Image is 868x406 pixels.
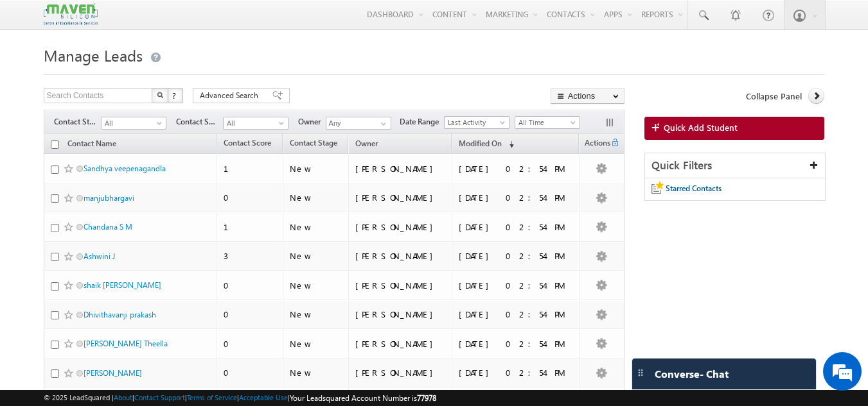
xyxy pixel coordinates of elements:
[290,367,343,378] div: New
[400,116,444,128] span: Date Range
[290,280,343,291] div: New
[134,393,185,402] a: Contact Support
[84,310,156,319] a: Dhivithavanji prakash
[355,367,446,378] div: [PERSON_NAME]
[176,116,223,128] span: Contact Source
[172,90,178,101] span: ?
[44,3,98,26] img: Custom Logo
[224,117,285,129] span: All
[114,393,132,402] a: About
[239,393,288,402] a: Acceptable Use
[515,116,580,129] a: All Time
[224,192,277,203] div: 0
[290,138,337,148] span: Contact Stage
[224,221,277,233] div: 1
[187,393,237,402] a: Terms of Service
[217,136,278,153] a: Contact Score
[644,117,825,140] a: Quick Add Student
[355,250,446,262] div: [PERSON_NAME]
[283,136,344,153] a: Contact Stage
[290,192,343,203] div: New
[290,309,343,320] div: New
[224,138,271,148] span: Contact Score
[655,368,729,380] span: Converse - Chat
[224,309,277,320] div: 0
[666,183,722,193] span: Starred Contacts
[459,139,502,148] span: Modified On
[459,221,573,233] div: [DATE] 02:54 PM
[355,280,446,291] div: [PERSON_NAME]
[580,136,610,153] span: Actions
[61,137,123,153] a: Contact Name
[459,163,573,174] div: [DATE] 02:54 PM
[459,338,573,350] div: [DATE] 02:54 PM
[224,367,277,378] div: 0
[355,309,446,320] div: [PERSON_NAME]
[224,280,277,291] div: 0
[84,222,132,232] a: Chandana S M
[223,117,288,130] a: All
[84,193,134,203] a: manjubhargavi
[417,393,436,403] span: 77978
[355,338,446,350] div: [PERSON_NAME]
[84,164,166,173] a: Sandhya veepenagandla
[290,393,436,403] span: Your Leadsquared Account Number is
[459,367,573,378] div: [DATE] 02:54 PM
[374,117,390,130] a: Show All Items
[452,136,520,153] a: Modified On (sorted descending)
[459,192,573,203] div: [DATE] 02:54 PM
[459,280,573,291] div: [DATE] 02:54 PM
[459,250,573,262] div: [DATE] 02:54 PM
[84,251,115,261] a: Ashwini J
[290,221,343,233] div: New
[515,117,576,128] span: All Time
[200,90,262,101] span: Advanced Search
[746,90,802,102] span: Collapse Panel
[445,117,506,128] span: Last Activity
[290,163,343,174] div: New
[444,116,509,129] a: Last Activity
[102,117,163,129] span: All
[664,122,738,133] span: Quick Add Student
[224,163,277,174] div: 1
[84,280,161,290] a: shaik [PERSON_NAME]
[44,392,436,404] span: © 2025 LeadSquared | | | | |
[51,140,59,149] input: Check all records
[224,250,277,262] div: 3
[355,139,378,148] span: Owner
[101,117,166,130] a: All
[84,339,168,348] a: [PERSON_NAME] Theella
[290,250,343,262] div: New
[355,163,446,174] div: [PERSON_NAME]
[645,153,826,178] div: Quick Filters
[355,192,446,203] div: [PERSON_NAME]
[298,116,326,128] span: Owner
[168,88,183,103] button: ?
[224,338,277,350] div: 0
[551,88,624,104] button: Actions
[54,116,101,128] span: Contact Stage
[355,221,446,233] div: [PERSON_NAME]
[504,139,514,149] span: (sorted descending)
[326,117,391,130] input: Type to Search
[44,45,143,65] span: Manage Leads
[157,92,163,98] img: Search
[459,309,573,320] div: [DATE] 02:54 PM
[290,338,343,350] div: New
[84,368,142,378] a: [PERSON_NAME]
[635,368,646,378] img: carter-drag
